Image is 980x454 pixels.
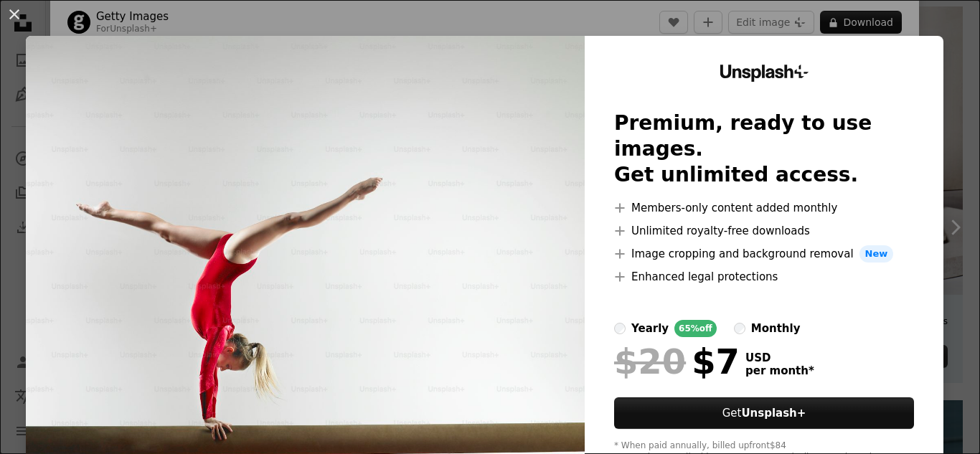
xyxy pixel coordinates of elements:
[741,407,806,420] strong: Unsplash+
[614,268,914,285] li: Enhanced legal protections
[614,343,686,380] span: $20
[614,397,914,429] button: GetUnsplash+
[614,199,914,217] li: Members-only content added monthly
[631,320,669,337] div: yearly
[745,351,814,364] span: USD
[751,320,801,337] div: monthly
[614,343,740,380] div: $7
[614,245,914,263] li: Image cropping and background removal
[614,323,626,334] input: yearly65%off
[614,110,914,188] h2: Premium, ready to use images. Get unlimited access.
[745,364,814,377] span: per month *
[859,245,894,263] span: New
[674,320,717,337] div: 65% off
[734,323,745,334] input: monthly
[614,222,914,240] li: Unlimited royalty-free downloads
